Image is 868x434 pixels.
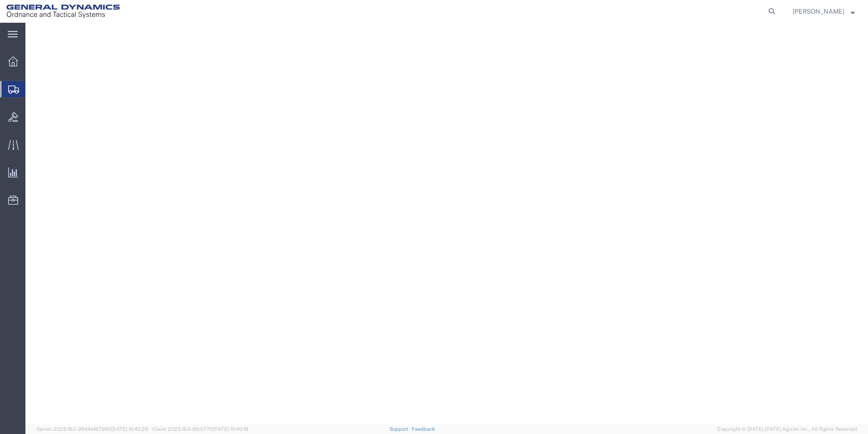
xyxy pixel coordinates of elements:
[412,426,435,432] a: Feedback
[152,426,248,432] span: Client: 2025.16.0-8fc0770
[793,6,844,16] span: Brenda Pagan
[213,426,248,432] span: [DATE] 10:40:19
[390,426,412,432] a: Support
[717,425,857,433] span: Copyright © [DATE]-[DATE] Agistix Inc., All Rights Reserved
[36,426,148,432] span: Server: 2025.16.0-9544af67660
[111,426,148,432] span: [DATE] 10:42:29
[25,23,868,424] iframe: FS Legacy Container
[6,5,120,18] img: logo
[792,6,855,17] button: [PERSON_NAME]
